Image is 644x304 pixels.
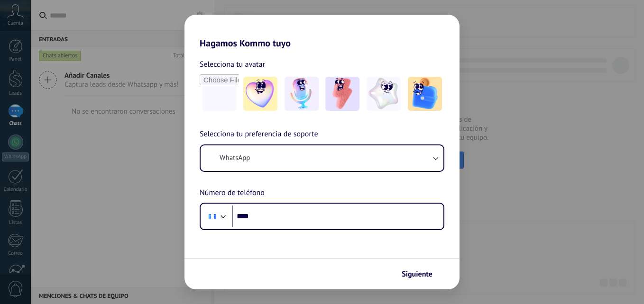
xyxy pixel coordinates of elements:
[367,77,401,111] img: -4.jpeg
[184,15,460,49] h2: Hagamos Kommo tuyo
[402,271,432,277] span: Siguiente
[203,206,221,226] div: Guatemala: + 502
[200,128,318,141] span: Selecciona tu preferencia de soporte
[285,77,319,111] img: -2.jpeg
[325,77,359,111] img: -3.jpeg
[200,58,265,71] span: Selecciona tu avatar
[201,145,443,171] button: WhatsApp
[220,153,250,163] span: WhatsApp
[243,77,277,111] img: -1.jpeg
[200,187,265,199] span: Número de teléfono
[397,266,445,282] button: Siguiente
[408,77,442,111] img: -5.jpeg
